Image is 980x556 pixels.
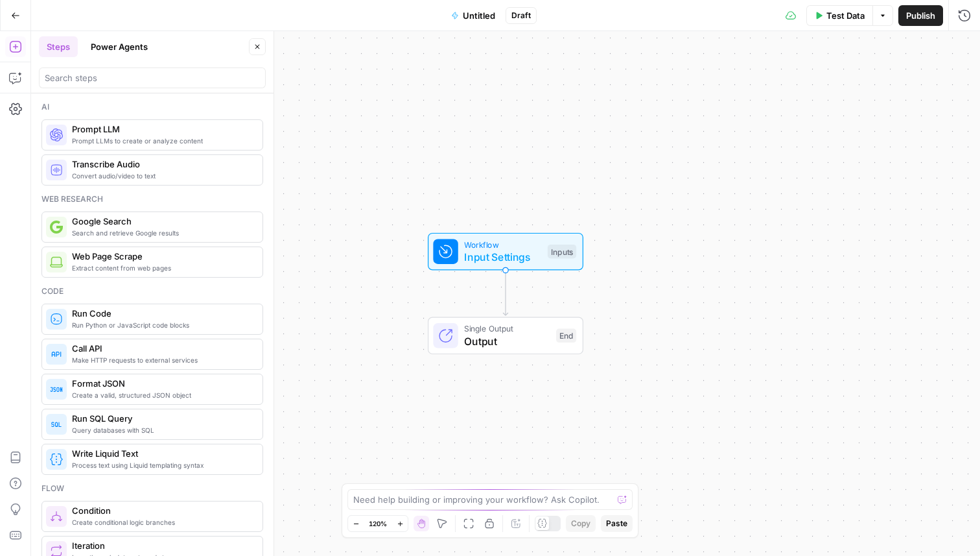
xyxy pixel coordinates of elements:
[41,285,263,297] div: Code
[548,245,576,259] div: Inputs
[72,171,252,181] span: Convert audio/video to text
[511,10,531,21] span: Draft
[72,377,252,390] span: Format JSON
[41,101,263,113] div: Ai
[39,36,78,57] button: Steps
[83,36,156,57] button: Power Agents
[464,238,541,250] span: Workflow
[826,9,865,22] span: Test Data
[806,5,872,26] button: Test Data
[566,515,596,532] button: Copy
[72,412,252,425] span: Run SQL Query
[72,539,252,552] span: Iteration
[45,71,260,84] input: Search steps
[72,517,252,527] span: Create conditional logic branches
[601,515,633,532] button: Paste
[72,320,252,330] span: Run Python or JavaScript code blocks
[41,193,263,205] div: Web research
[72,263,252,273] span: Extract content from web pages
[464,249,541,265] span: Input Settings
[606,518,627,529] span: Paste
[369,518,387,529] span: 120%
[385,233,626,271] div: WorkflowInput SettingsInputs
[72,136,252,146] span: Prompt LLMs to create or analyze content
[464,322,550,335] span: Single Output
[72,123,252,136] span: Prompt LLM
[72,425,252,435] span: Query databases with SQL
[72,228,252,238] span: Search and retrieve Google results
[571,518,590,529] span: Copy
[898,5,943,26] button: Publish
[72,460,252,470] span: Process text using Liquid templating syntax
[463,9,495,22] span: Untitled
[443,5,503,26] button: Untitled
[41,483,263,494] div: Flow
[72,504,252,517] span: Condition
[72,215,252,228] span: Google Search
[72,250,252,263] span: Web Page Scrape
[503,271,507,316] g: Edge from start to end
[72,307,252,320] span: Run Code
[464,333,550,349] span: Output
[72,355,252,365] span: Make HTTP requests to external services
[906,9,935,22] span: Publish
[72,390,252,400] span: Create a valid, structured JSON object
[385,317,626,355] div: Single OutputOutputEnd
[72,158,252,171] span: Transcribe Audio
[72,447,252,460] span: Write Liquid Text
[556,329,576,343] div: End
[72,342,252,355] span: Call API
